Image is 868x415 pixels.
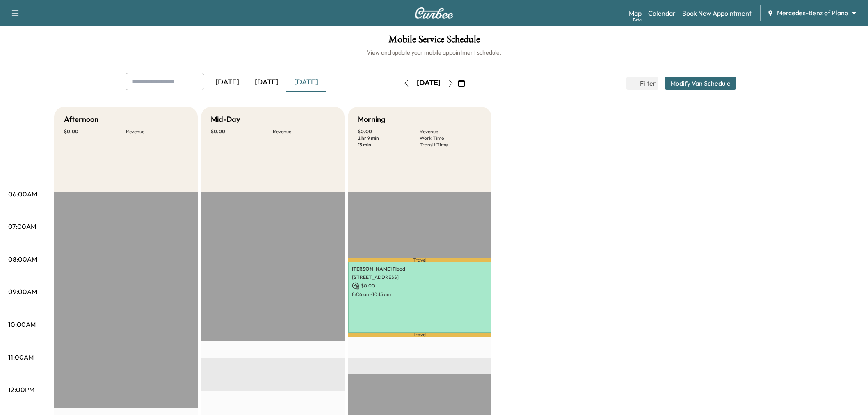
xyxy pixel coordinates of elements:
[420,128,482,135] p: Revenue
[286,73,326,92] div: [DATE]
[358,135,420,141] p: 2 hr 9 min
[8,254,37,264] p: 08:00AM
[352,274,487,280] p: [STREET_ADDRESS]
[682,8,752,18] a: Book New Appointment
[633,17,642,23] div: Beta
[8,48,860,57] h6: View and update your mobile appointment schedule.
[8,221,36,231] p: 07:00AM
[358,141,420,148] p: 13 min
[777,8,848,18] span: Mercedes-Benz of Plano
[208,73,247,92] div: [DATE]
[648,8,676,18] a: Calendar
[8,319,36,329] p: 10:00AM
[211,114,240,125] h5: Mid-Day
[348,333,491,337] p: Travel
[126,128,188,135] p: Revenue
[8,189,37,199] p: 06:00AM
[420,141,482,148] p: Transit Time
[626,77,658,90] button: Filter
[211,128,273,135] p: $ 0.00
[352,266,487,272] p: [PERSON_NAME] Flood
[358,114,385,125] h5: Morning
[352,282,487,290] p: $ 0.00
[417,78,441,88] div: [DATE]
[352,291,487,298] p: 8:06 am - 10:15 am
[273,128,335,135] p: Revenue
[8,385,34,394] p: 12:00PM
[420,135,482,141] p: Work Time
[8,287,37,296] p: 09:00AM
[8,352,34,362] p: 11:00AM
[629,8,642,18] a: MapBeta
[348,258,491,262] p: Travel
[247,73,286,92] div: [DATE]
[64,128,126,135] p: $ 0.00
[358,128,420,135] p: $ 0.00
[665,77,736,90] button: Modify Van Schedule
[414,7,454,19] img: Curbee Logo
[8,34,860,48] h1: Mobile Service Schedule
[64,114,98,125] h5: Afternoon
[640,78,655,88] span: Filter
